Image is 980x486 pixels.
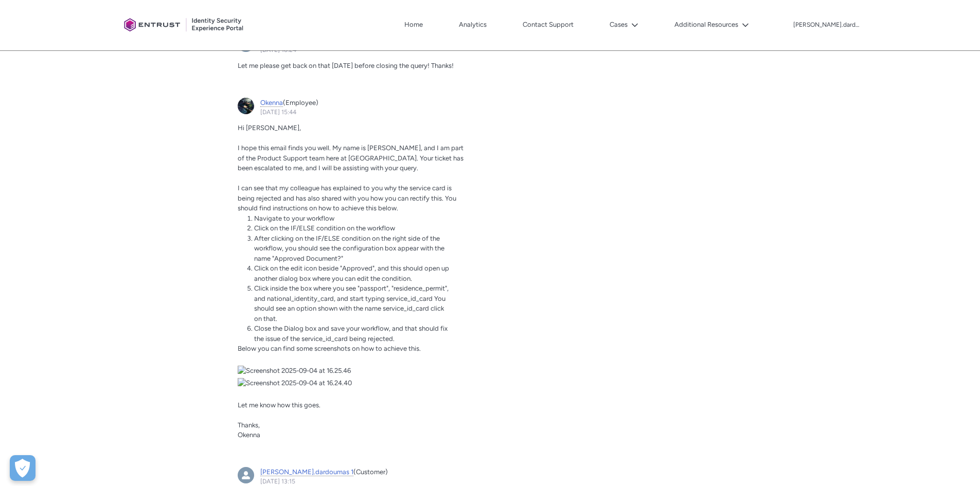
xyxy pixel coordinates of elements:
img: dimitrios.dardoumas 1 [238,467,254,483]
span: (Employee) [283,99,318,106]
span: (Customer) [353,468,388,476]
button: Cases [607,17,641,32]
span: Navigate to your workflow [254,214,334,222]
img: Screenshot 2025-09-04 at 16.24.40 [238,378,469,388]
span: Close the Dialog box and save your workflow, and that should fix the issue of the service_id_card... [254,325,448,343]
img: External User - Okenna (null) [238,98,254,114]
span: Hi [PERSON_NAME], [238,124,301,132]
a: Analytics, opens in new tab [456,17,489,32]
span: Let me please get back on that [DATE] before closing the query! Thanks! [238,62,454,69]
span: I hope this email finds you well. My name is [PERSON_NAME], and I am part of the Product Support ... [238,144,464,172]
span: After clicking on the IF/ELSE condition on the right side of the workflow, you should see the con... [254,235,444,262]
span: Let me know how this goes. [238,401,320,409]
button: Open Preferences [10,455,35,481]
a: Contact Support [520,17,576,32]
p: [PERSON_NAME].dardoumas 1 [793,22,860,29]
span: I can see that my colleague has explained to you why the service card is being rejected and has a... [238,184,456,212]
a: [PERSON_NAME].dardoumas 1 [260,468,353,476]
article: Okenna, 04 September 2025 at 15:44 [231,92,475,455]
span: Click on the IF/ELSE condition on the workflow [254,224,395,232]
span: Below you can find some screenshots on how to achieve this. [238,345,421,352]
a: Okenna [260,99,283,107]
a: [DATE] 15:44 [260,109,296,116]
span: Click on the edit icon beside "Approved", and this should open up another dialog box where you ca... [254,264,449,282]
a: [DATE] 13:15 [260,478,295,485]
button: User Profile dimitrios.dardoumas 1 [793,19,861,29]
article: dimitrios.dardoumas 1, 04 September 2025 at 16:24 [231,29,475,85]
span: Okenna [238,431,260,439]
span: Click inside the box where you see "passport", "residence_permit", and national_identity_card, an... [254,284,449,322]
div: Cookie Preferences [10,455,35,481]
span: Thanks, [238,421,260,429]
div: Okenna [238,98,254,114]
img: Screenshot 2025-09-04 at 16.25.46 [238,366,469,376]
a: Home [402,17,425,32]
button: Additional Resources [672,17,752,32]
